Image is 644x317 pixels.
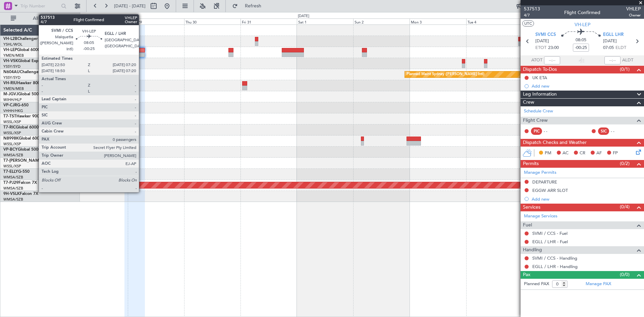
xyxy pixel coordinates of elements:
a: WSSL/XSP [3,130,21,136]
span: Pax [523,271,530,279]
a: WMSA/SZB [3,197,23,202]
a: WSSL/XSP [3,119,21,124]
a: WSSL/XSP [3,142,21,147]
span: Fuel [523,221,532,229]
span: T7-ELLY [3,170,18,174]
span: 08:05 [576,37,586,44]
a: EGLL / LHR - Fuel [532,239,568,245]
span: Dispatch To-Dos [523,66,557,73]
span: T7-RIC [3,125,16,129]
a: T7-TSTHawker 900XP [3,114,44,118]
a: N8998KGlobal 6000 [3,137,42,141]
div: Sun 2 [353,18,410,24]
span: Crew [523,99,534,106]
div: [DATE] [81,13,93,19]
a: EGLL / LHR - Handling [532,264,578,269]
a: M-JGVJGlobal 5000 [3,92,41,96]
span: Owner [626,12,641,18]
div: Tue 28 [71,18,128,24]
span: T7-TST [3,114,16,118]
div: Flight Confirmed [564,9,600,16]
a: SVMI / CCS - Handling [532,255,577,261]
a: YMEN/MEB [3,53,24,58]
span: N604AU [3,70,20,74]
a: T7-PJ29Falcon 7X [3,181,37,185]
div: Mon 3 [410,18,466,24]
span: 4/7 [524,12,540,18]
span: VH-RIU [3,81,17,85]
div: EGGW ARR SLOT [532,188,568,193]
span: ALDT [622,57,633,64]
a: WMSA/SZB [3,153,23,158]
a: YSHL/WOL [3,42,22,47]
a: WMSA/SZB [3,175,23,180]
span: VH-VSK [3,59,18,63]
a: VHHH/HKG [3,108,23,113]
span: AF [596,150,602,157]
a: 9H-VSLKFalcon 7X [3,192,38,196]
a: YSSY/SYD [3,75,20,80]
button: Refresh [229,1,269,11]
a: Schedule Crew [524,108,553,115]
div: Sat 1 [297,18,353,24]
div: - - [611,128,626,134]
a: SVMI / CCS - Fuel [532,230,568,236]
span: 23:00 [548,45,559,51]
span: VH-L2B [3,37,17,41]
a: WSSL/XSP [3,164,21,169]
span: 07:05 [603,45,614,51]
span: SVMI CCS [535,32,556,38]
a: VP-BCYGlobal 5000 [3,148,41,152]
span: Dispatch Checks and Weather [523,139,587,147]
div: SIC [598,127,609,135]
span: PM [545,150,551,157]
span: EGLL LHR [603,32,624,38]
a: VP-CJRG-650 [3,103,29,107]
a: Manage PAX [586,281,611,287]
a: WIHH/HLP [3,97,22,102]
span: ELDT [615,45,626,51]
span: CR [580,150,585,157]
span: 9H-VSLK [3,192,20,196]
div: Add new [532,196,641,202]
div: Wed 29 [128,18,184,24]
span: (0/2) [620,160,630,167]
div: UK ETA [532,75,547,81]
span: (0/1) [620,66,630,73]
span: FP [613,150,618,157]
input: --:-- [544,56,560,64]
span: AC [562,150,569,157]
span: ETOT [535,45,546,51]
span: All Aircraft [17,16,71,21]
span: ATOT [531,57,542,64]
span: N8998K [3,137,19,141]
input: Trip Number [20,1,59,11]
div: DEPARTURE [532,179,557,185]
span: Handling [523,246,542,254]
span: Refresh [239,4,267,8]
span: Permits [523,160,539,168]
span: [DATE] [535,38,549,45]
button: All Aircraft [7,13,73,24]
div: Fri 31 [240,18,297,24]
span: [DATE] [603,38,617,45]
div: Add new [532,83,641,89]
span: Services [523,204,540,211]
a: WMSA/SZB [3,186,23,191]
span: 537513 [524,5,540,12]
div: [DATE] [298,13,309,19]
a: VH-RIUHawker 800XP [3,81,45,85]
a: Manage Services [524,213,557,220]
a: VH-LEPGlobal 6000 [3,48,40,52]
a: T7-RICGlobal 6000 [3,125,39,129]
span: Leg Information [523,91,557,98]
a: YSSY/SYD [3,64,20,69]
a: VH-L2BChallenger 604 [3,37,46,41]
a: VH-VSKGlobal Express XRS [3,59,55,63]
a: Manage Permits [524,169,556,176]
span: T7-[PERSON_NAME] [3,159,42,163]
span: VHLEP [626,5,641,12]
div: Thu 30 [184,18,240,24]
div: Tue 4 [466,18,523,24]
span: (0/0) [620,271,630,278]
